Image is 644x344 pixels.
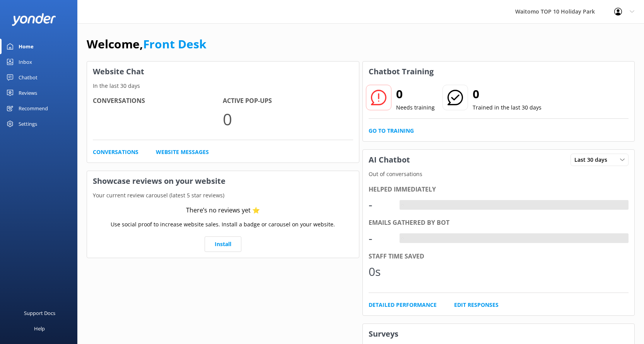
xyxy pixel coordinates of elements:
div: Help [34,321,45,336]
div: Recommend [19,101,48,116]
div: 0s [369,262,392,281]
div: Inbox [19,54,32,70]
div: Home [19,39,34,54]
p: Needs training [396,103,435,112]
p: Trained in the last 30 days [473,103,542,112]
a: Edit Responses [454,301,499,309]
div: Emails gathered by bot [369,218,629,228]
div: Settings [19,116,37,132]
h1: Welcome, [87,35,207,53]
h3: Website Chat [87,62,359,82]
h3: Surveys [363,324,635,344]
p: Out of conversations [363,170,635,178]
a: Conversations [93,148,138,156]
div: Support Docs [24,305,55,321]
h3: Chatbot Training [363,62,439,82]
a: Website Messages [156,148,209,156]
p: 0 [223,106,353,132]
div: - [369,195,392,214]
h4: Conversations [93,96,223,106]
a: Install [205,236,241,252]
p: Your current review carousel (latest 5 star reviews) [87,191,359,200]
h2: 0 [396,85,435,103]
div: - [400,233,405,243]
h3: AI Chatbot [363,150,416,170]
a: Detailed Performance [369,301,437,309]
div: Reviews [19,85,37,101]
p: Use social proof to increase website sales. Install a badge or carousel on your website. [111,220,335,229]
h4: Active Pop-ups [223,96,353,106]
div: Staff time saved [369,252,629,262]
a: Front Desk [143,36,207,52]
div: - [400,200,405,210]
span: Last 30 days [574,156,612,164]
div: Helped immediately [369,185,629,195]
img: yonder-white-logo.png [12,13,56,26]
h2: 0 [473,85,542,103]
div: - [369,229,392,248]
a: Go to Training [369,127,414,135]
p: In the last 30 days [87,82,359,90]
div: Chatbot [19,70,38,85]
div: There’s no reviews yet ⭐ [186,205,260,216]
h3: Showcase reviews on your website [87,171,359,191]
